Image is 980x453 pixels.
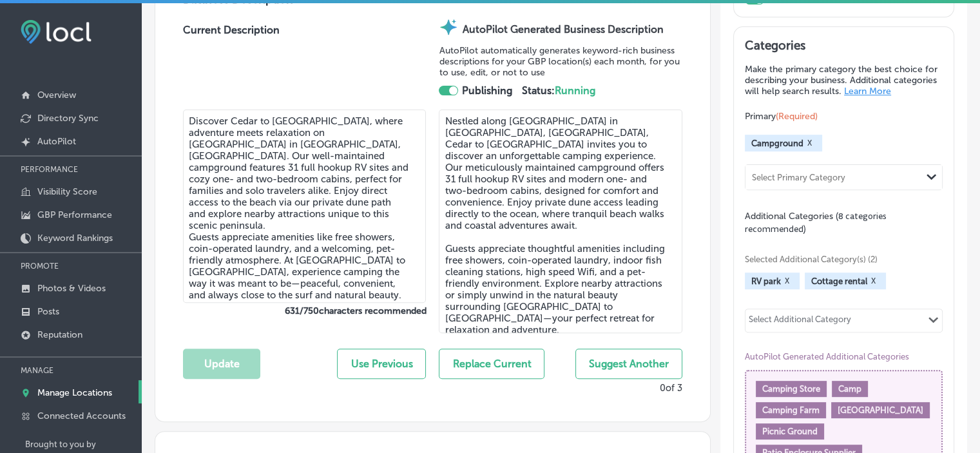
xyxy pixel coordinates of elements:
a: Learn More [844,86,891,97]
button: Update [183,349,260,379]
button: X [803,138,816,148]
span: Cottage rental [811,276,867,286]
span: Additional Categories [745,211,887,235]
p: AutoPilot [37,136,76,147]
img: autopilot-icon [439,17,458,37]
p: Directory Sync [37,113,99,124]
strong: Publishing [461,84,512,97]
p: Visibility Score [37,186,97,197]
p: Posts [37,306,59,317]
span: Selected Additional Category(s) (2) [745,255,933,264]
span: Camping Farm [762,405,820,415]
span: (8 categories recommended) [745,210,887,235]
p: Manage Locations [37,387,112,398]
span: AutoPilot Generated Additional Categories [745,352,933,361]
p: Make the primary category the best choice for describing your business. Additional categories wil... [745,64,943,97]
span: Primary [745,111,818,122]
label: 631 / 750 characters recommended [183,305,426,316]
textarea: Discover Cedar to [GEOGRAPHIC_DATA], where adventure meets relaxation on [GEOGRAPHIC_DATA] in [GE... [183,110,426,303]
span: Running [554,84,595,97]
p: Keyword Rankings [37,233,113,244]
span: Picnic Ground [762,427,818,436]
button: X [867,276,879,286]
label: Current Description [183,24,280,110]
span: RV park [751,276,781,286]
p: AutoPilot automatically generates keyword-rich business descriptions for your GBP location(s) eac... [439,45,682,78]
button: X [781,276,793,286]
img: fda3e92497d09a02dc62c9cd864e3231.png [21,20,91,44]
p: Photos & Videos [37,283,106,294]
p: GBP Performance [37,209,112,220]
p: Brought to you by [25,439,142,449]
button: Replace Current [439,349,544,379]
p: Reputation [37,329,82,340]
div: Select Additional Category [749,314,851,329]
span: (Required) [776,111,818,122]
strong: AutoPilot Generated Business Description [463,23,664,35]
button: Use Previous [337,349,426,379]
span: Camping Store [762,384,820,394]
p: Overview [37,90,76,101]
p: Connected Accounts [37,410,126,421]
textarea: Nestled along [GEOGRAPHIC_DATA] in [GEOGRAPHIC_DATA], [GEOGRAPHIC_DATA], Cedar to [GEOGRAPHIC_DAT... [439,110,682,333]
button: Suggest Another [575,349,682,379]
p: 0 of 3 [660,382,682,394]
span: Camp [838,384,861,394]
span: RV Park [838,405,923,415]
strong: Status: [521,84,595,97]
h3: Categories [745,38,943,57]
div: Select Primary Category [752,173,845,182]
span: Campground [751,139,803,148]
